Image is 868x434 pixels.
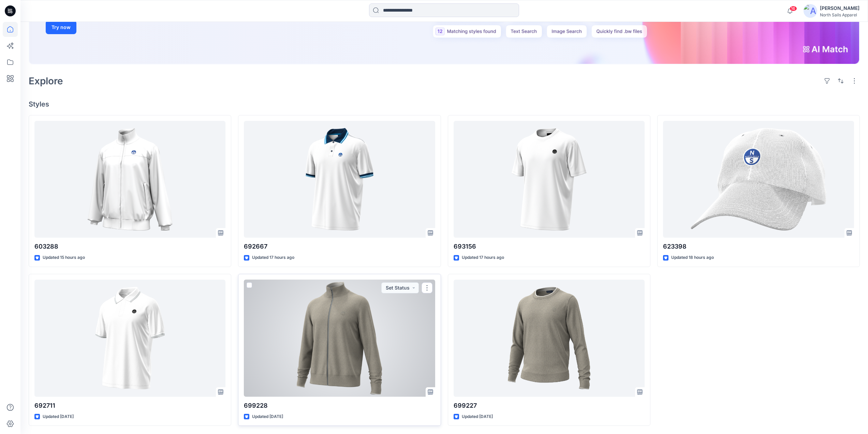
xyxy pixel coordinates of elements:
a: 699228 [244,280,435,397]
p: 603288 [34,242,225,251]
p: 699228 [244,401,435,410]
p: 693156 [454,242,645,251]
div: [PERSON_NAME] [820,4,859,12]
h2: Explore [29,75,63,86]
span: 16 [790,6,797,11]
a: 692711 [34,280,225,397]
p: Updated 15 hours ago [43,254,85,261]
h4: Styles [29,100,860,108]
p: Updated 17 hours ago [462,254,504,261]
p: Updated [DATE] [252,413,283,420]
a: 699227 [454,280,645,397]
p: Updated [DATE] [43,413,74,420]
a: 623398 [663,121,854,238]
p: Updated 18 hours ago [671,254,714,261]
a: 692667 [244,121,435,238]
div: North Sails Apparel [820,12,859,17]
p: 692711 [34,401,225,410]
p: Updated 17 hours ago [252,254,294,261]
p: Updated [DATE] [462,413,493,420]
img: avatar [804,4,817,18]
button: Try now [46,20,76,34]
p: 623398 [663,242,854,251]
p: 692667 [244,242,435,251]
a: 603288 [34,121,225,238]
p: 699227 [454,401,645,410]
a: 693156 [454,121,645,238]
